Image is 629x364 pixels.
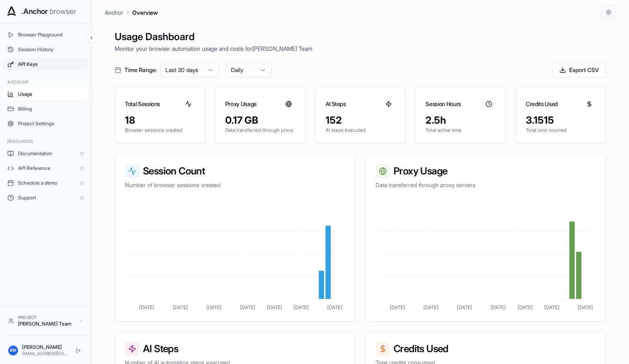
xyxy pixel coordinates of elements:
button: Project[PERSON_NAME] Team [4,311,87,330]
h3: AI Steps [125,341,345,356]
span: Documentation [18,150,76,157]
button: Usage [3,88,88,101]
span: Time Range: [124,66,157,74]
tspan: [DATE] [457,304,472,310]
span: Billing [18,106,84,112]
span: .Anchor [21,6,48,17]
div: 2.5h [425,114,496,127]
p: Number of browser sessions created [125,181,345,189]
tspan: [DATE] [267,304,282,310]
p: Monitor your browser automation usage and costs for [PERSON_NAME] Team [115,44,606,53]
tspan: [DATE] [518,304,533,310]
tspan: [DATE] [206,304,222,310]
a: Support [3,191,88,204]
h1: Usage Dashboard [115,29,606,44]
h3: Credits Used [526,100,558,108]
h3: Session Count [125,164,345,179]
h3: Resources [7,138,84,145]
span: Support [18,194,76,201]
h3: Account [7,79,84,85]
span: API Reference [18,165,76,172]
tspan: [DATE] [544,304,559,310]
h3: Proxy Usage [225,100,257,108]
button: Billing [3,102,88,115]
div: [PERSON_NAME] [22,344,69,350]
p: AI steps executed [326,127,396,133]
tspan: [DATE] [327,304,342,310]
button: Logout [73,346,83,355]
div: Project [18,314,74,321]
tspan: [DATE] [139,304,154,310]
span: Session History [18,46,84,53]
h3: Session Hours [425,100,461,108]
div: [EMAIL_ADDRESS][DOMAIN_NAME] [22,350,69,357]
a: Documentation [3,147,88,160]
span: API Keys [18,61,84,68]
a: API Reference [3,162,88,175]
button: Project Settings [3,117,88,130]
button: API Keys [3,58,88,71]
h3: AI Steps [326,100,346,108]
tspan: [DATE] [240,304,255,310]
div: 152 [326,114,396,127]
button: Collapse sidebar [86,33,96,43]
p: Data transferred through proxy servers [376,181,596,189]
span: browser [50,6,76,17]
div: [PERSON_NAME] Team [18,321,74,327]
p: Total active time [425,127,496,133]
span: Usage [18,91,84,97]
span: Schedule a demo [18,180,76,186]
p: Browser sessions created [125,127,195,133]
tspan: [DATE] [173,304,188,310]
span: Project Settings [18,120,84,127]
p: Total cost incurred [526,127,596,133]
div: 18 [125,114,195,127]
button: Export CSV [552,63,606,77]
h3: Proxy Usage [376,164,596,179]
h3: Credits Used [376,341,596,356]
p: Data transferred through proxy [225,127,295,133]
img: Anchor Icon [5,5,18,18]
tspan: [DATE] [390,304,405,310]
tspan: [DATE] [578,304,593,310]
h3: Total Sessions [125,100,160,108]
button: Browser Playground [3,28,88,41]
p: Overview [132,8,158,17]
tspan: [DATE] [423,304,439,310]
tspan: [DATE] [294,304,309,310]
p: Anchor [105,8,123,17]
span: BW [10,347,16,353]
button: Session History [3,43,88,56]
nav: breadcrumb [105,8,158,17]
tspan: [DATE] [491,304,506,310]
a: Schedule a demo [3,176,88,190]
span: Browser Playground [18,32,84,38]
div: 0.17 GB [225,114,295,127]
div: 3.1515 [526,114,596,127]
